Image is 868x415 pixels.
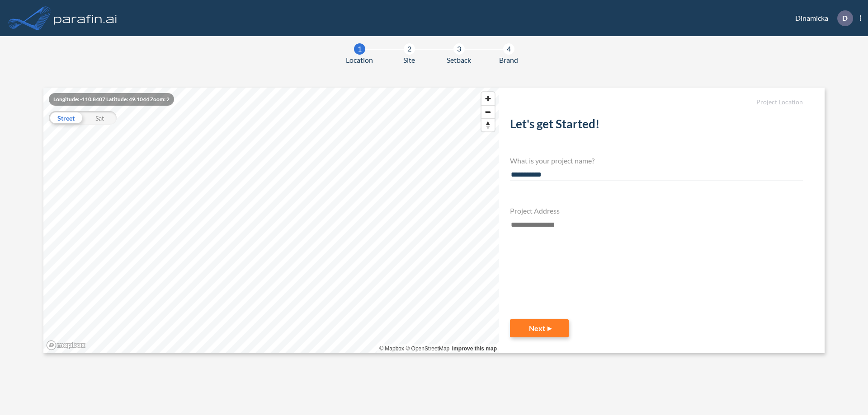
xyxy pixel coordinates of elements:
span: Brand [499,55,518,65]
div: 3 [453,43,465,55]
button: Zoom out [481,105,495,118]
div: 4 [503,43,514,55]
div: Longitude: -110.8407 Latitude: 49.1044 Zoom: 2 [49,93,174,106]
div: Sat [83,111,117,125]
canvas: Map [43,88,499,353]
span: Zoom out [481,106,495,118]
img: logo [52,9,119,27]
div: 2 [404,43,415,55]
span: Location [346,55,373,65]
div: Dinamicka [782,10,861,26]
p: D [842,14,848,22]
a: OpenStreetMap [406,345,449,352]
span: Reset bearing to north [481,119,495,131]
h4: What is your project name? [510,156,803,165]
a: Mapbox homepage [46,340,86,350]
button: Next [510,319,569,337]
a: Improve this map [452,345,497,352]
h2: Let's get Started! [510,117,803,135]
button: Zoom in [481,92,495,105]
button: Reset bearing to north [481,118,495,131]
h4: Project Address [510,206,803,215]
div: Street [49,111,83,125]
a: Mapbox [379,345,404,352]
span: Site [403,55,415,65]
h5: Project Location [510,98,803,106]
div: 1 [354,43,365,55]
span: Setback [447,55,471,65]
